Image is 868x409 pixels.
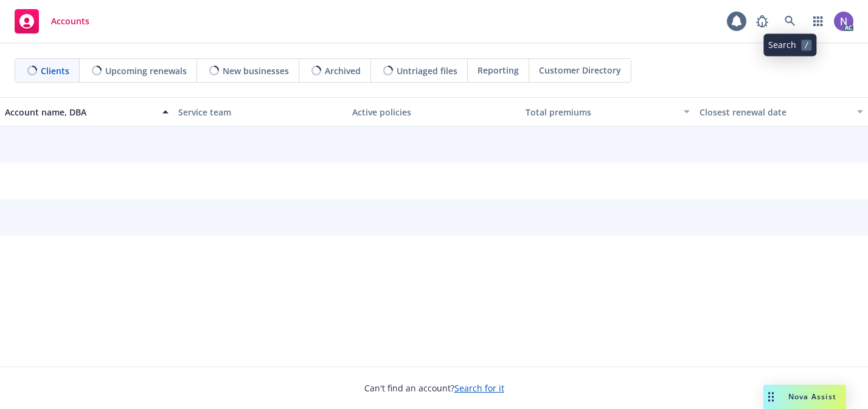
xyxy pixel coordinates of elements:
[834,12,853,31] img: photo
[10,4,94,38] a: Accounts
[750,9,774,33] a: Report a Bug
[778,9,802,33] a: Search
[105,64,187,77] span: Upcoming renewals
[41,64,69,77] span: Clients
[325,64,361,77] span: Archived
[526,106,676,119] div: Total premiums
[700,106,850,119] div: Closest renewal date
[521,97,694,126] button: Total premiums
[806,9,830,33] a: Switch app
[454,382,504,394] a: Search for it
[223,64,289,77] span: New businesses
[173,97,347,126] button: Service team
[5,106,155,119] div: Account name, DBA
[397,64,457,77] span: Untriaged files
[51,16,89,26] span: Accounts
[763,385,779,409] div: Drag to move
[695,97,868,126] button: Closest renewal date
[347,97,521,126] button: Active policies
[352,106,516,119] div: Active policies
[539,64,621,77] span: Customer Directory
[477,64,519,77] span: Reporting
[763,385,846,409] button: Nova Assist
[364,382,504,394] span: Can't find an account?
[788,391,836,402] span: Nova Assist
[178,106,342,119] div: Service team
